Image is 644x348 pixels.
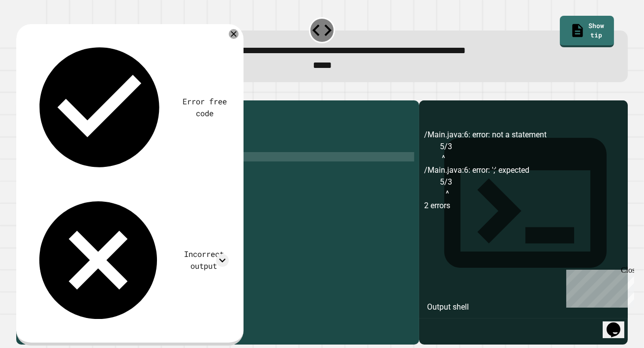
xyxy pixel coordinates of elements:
[562,266,634,308] iframe: chat widget
[560,16,614,47] a: Show tip
[424,129,623,345] div: /Main.java:6: error: not a statement 5/3 ^ /Main.java:6: error: ';' expected 5/3 ^ 2 errors
[4,4,68,63] div: Chat with us now!Close
[603,309,634,338] iframe: chat widget
[179,249,228,272] div: Incorrect output
[181,96,229,119] div: Error free code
